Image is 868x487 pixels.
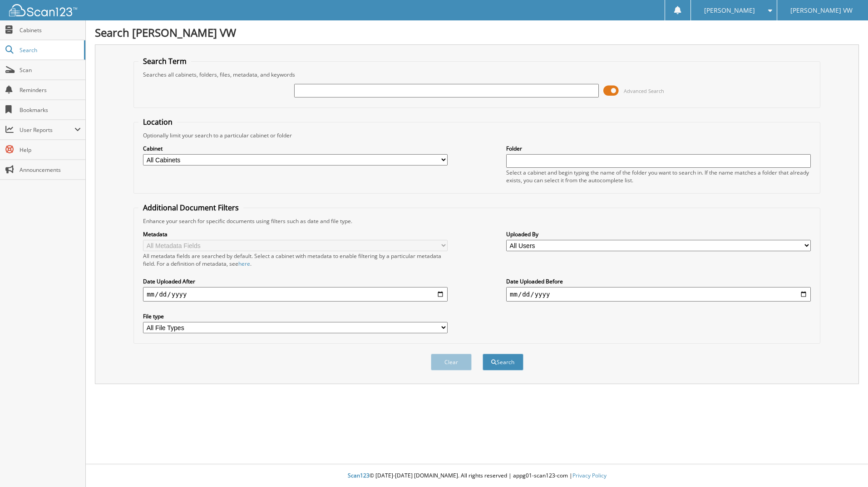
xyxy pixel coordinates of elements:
[20,106,81,114] span: Bookmarks
[20,126,74,134] span: User Reports
[20,166,81,174] span: Announcements
[506,230,811,238] label: Uploaded By
[506,145,811,152] label: Folder
[9,4,77,16] img: scan123-logo-white.svg
[143,312,448,320] label: File type
[20,66,81,74] span: Scan
[790,8,853,13] span: [PERSON_NAME] VW
[20,86,81,94] span: Reminders
[138,131,815,139] div: Optionally limit your search to a particular cabinet or folder
[138,56,191,66] legend: Search Term
[138,203,243,213] legend: Additional Document Filters
[143,230,448,238] label: Metadata
[624,88,664,94] span: Advanced Search
[348,472,370,479] span: Scan123
[823,443,868,487] iframe: Chat Widget
[143,278,448,285] label: Date Uploaded After
[138,217,815,225] div: Enhance your search for specific documents using filters such as date and file type.
[704,8,755,13] span: [PERSON_NAME]
[483,354,523,370] button: Search
[506,287,811,302] input: end
[238,260,250,268] a: here
[20,146,81,154] span: Help
[95,25,859,40] h1: Search [PERSON_NAME] VW
[86,465,868,487] div: © [DATE]-[DATE] [DOMAIN_NAME]. All rights reserved | appg01-scan123-com |
[431,354,472,370] button: Clear
[20,26,81,34] span: Cabinets
[138,71,815,78] div: Searches all cabinets, folders, files, metadata, and keywords
[506,169,811,184] div: Select a cabinet and begin typing the name of the folder you want to search in. If the name match...
[143,145,448,152] label: Cabinet
[20,46,79,54] span: Search
[138,117,177,127] legend: Location
[572,472,607,479] a: Privacy Policy
[143,252,448,268] div: All metadata fields are searched by default. Select a cabinet with metadata to enable filtering b...
[506,278,811,285] label: Date Uploaded Before
[143,287,448,302] input: start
